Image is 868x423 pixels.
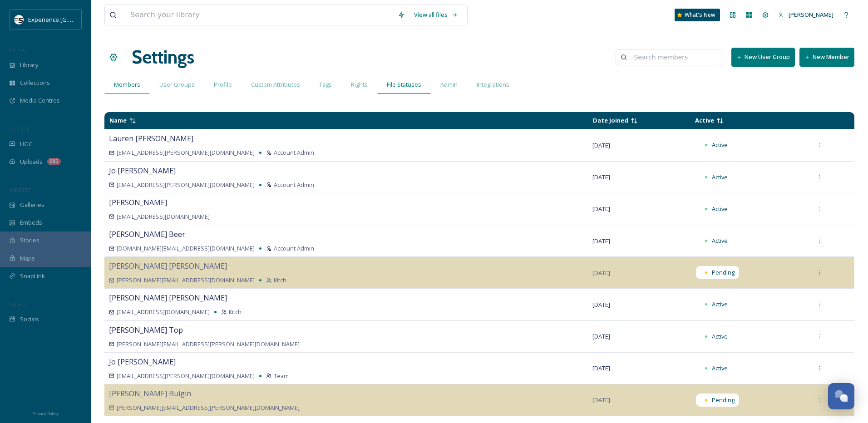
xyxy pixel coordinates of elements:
[117,403,300,412] span: [PERSON_NAME][EMAIL_ADDRESS][PERSON_NAME][DOMAIN_NAME]
[32,408,59,418] a: Privacy Policy
[675,9,720,21] a: What's New
[592,396,610,404] span: [DATE]
[15,15,24,24] img: WSCC%20ES%20Socials%20Icon%20-%20Secondary%20-%20Black.jpg
[274,276,286,285] span: Kitch
[105,113,587,128] td: Sort descending
[592,300,610,309] span: [DATE]
[20,254,35,263] span: Maps
[117,372,255,380] span: [EMAIL_ADDRESS][PERSON_NAME][DOMAIN_NAME]
[20,218,42,227] span: Embeds
[47,158,61,165] div: 681
[592,269,610,277] span: [DATE]
[117,276,255,285] span: [PERSON_NAME][EMAIL_ADDRESS][DOMAIN_NAME]
[9,187,30,193] span: WIDGETS
[117,181,255,189] span: [EMAIL_ADDRESS][PERSON_NAME][DOMAIN_NAME]
[117,148,255,157] span: [EMAIL_ADDRESS][PERSON_NAME][DOMAIN_NAME]
[9,126,29,133] span: COLLECT
[20,61,38,69] span: Library
[712,332,728,341] span: Active
[592,205,610,213] span: [DATE]
[712,300,728,309] span: Active
[789,10,833,19] span: [PERSON_NAME]
[712,396,735,404] span: Pending
[117,244,255,253] span: [DOMAIN_NAME][EMAIL_ADDRESS][DOMAIN_NAME]
[109,357,176,367] span: Jo [PERSON_NAME]
[9,47,25,54] span: MEDIA
[214,80,232,89] span: Profile
[477,80,509,89] span: Integrations
[20,236,39,245] span: Stories
[229,308,242,316] span: Kitch
[712,173,728,182] span: Active
[592,364,610,372] span: [DATE]
[712,141,728,149] span: Active
[440,80,458,89] span: Admin
[132,44,194,71] h1: Settings
[828,383,854,409] button: Open Chat
[109,133,193,143] span: Lauren [PERSON_NAME]
[274,148,314,157] span: Account Admin
[808,117,854,124] td: Sort descending
[351,80,368,89] span: Rights
[690,113,806,128] td: Sort descending
[20,201,44,209] span: Galleries
[114,80,140,89] span: Members
[126,5,393,25] input: Search your library
[9,301,27,308] span: SOCIALS
[712,205,728,213] span: Active
[731,48,795,66] button: New User Group
[712,268,735,277] span: Pending
[20,140,32,148] span: UGC
[592,141,610,149] span: [DATE]
[20,157,43,166] span: Uploads
[592,237,610,245] span: [DATE]
[274,244,314,253] span: Account Admin
[251,80,300,89] span: Custom Attributes
[20,272,45,280] span: SnapLink
[117,212,210,221] span: [EMAIL_ADDRESS][DOMAIN_NAME]
[109,325,183,335] span: [PERSON_NAME] Top
[588,113,690,128] td: Sort ascending
[592,332,610,340] span: [DATE]
[695,116,714,124] span: Active
[629,48,717,66] input: Search members
[319,80,332,89] span: Tags
[20,96,60,105] span: Media Centres
[274,181,314,189] span: Account Admin
[28,15,118,24] span: Experience [GEOGRAPHIC_DATA]
[799,48,854,66] button: New Member
[20,79,50,87] span: Collections
[117,308,210,316] span: [EMAIL_ADDRESS][DOMAIN_NAME]
[117,340,300,349] span: [PERSON_NAME][EMAIL_ADDRESS][PERSON_NAME][DOMAIN_NAME]
[109,197,167,207] span: [PERSON_NAME]
[109,116,127,124] span: Name
[387,80,421,89] span: File Statuses
[109,229,185,239] span: [PERSON_NAME] Beer
[109,293,227,303] span: [PERSON_NAME] [PERSON_NAME]
[109,166,176,176] span: Jo [PERSON_NAME]
[409,6,463,24] a: View all files
[109,389,191,398] span: [PERSON_NAME] Bulgin
[109,261,227,271] span: [PERSON_NAME] [PERSON_NAME]
[774,6,838,24] a: [PERSON_NAME]
[593,116,628,124] span: Date Joined
[712,236,728,245] span: Active
[20,315,39,324] span: Socials
[32,411,59,417] span: Privacy Policy
[159,80,195,89] span: User Groups
[712,364,728,373] span: Active
[592,173,610,181] span: [DATE]
[274,372,289,380] span: Team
